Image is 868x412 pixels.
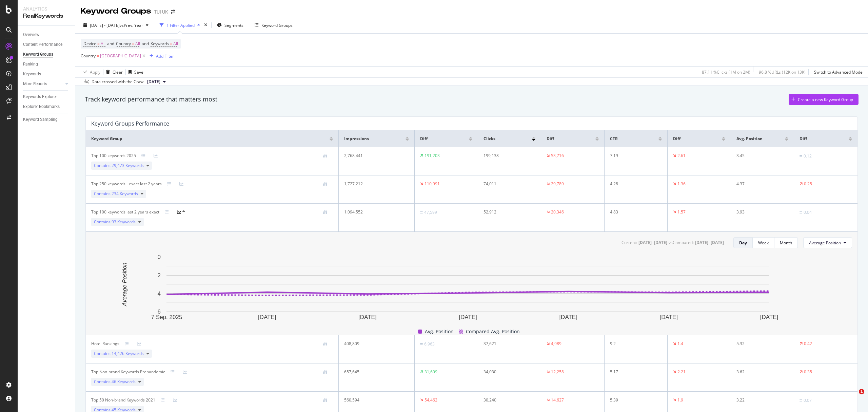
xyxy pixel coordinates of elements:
button: 1 Filter Applied [157,20,203,31]
div: 5.17 [610,369,657,375]
div: 110,991 [425,181,440,187]
a: Keywords [23,71,70,78]
button: Keyword Groups [252,20,295,31]
img: Equal [800,211,802,213]
a: Content Performance [23,41,70,48]
span: Diff [420,136,428,142]
div: 1.9 [677,397,683,403]
span: Segments [224,22,243,28]
div: Top 50 Non-brand Keywords 2021 [91,397,155,403]
button: Day [733,237,753,248]
text: [DATE] [760,314,778,320]
div: 52,912 [484,209,530,215]
div: 1,727,212 [344,181,402,187]
span: CTR [610,136,618,142]
text: 7 Sep. 2025 [151,314,182,320]
span: Contains [94,191,138,197]
div: 12,258 [551,369,564,375]
button: [DATE] - [DATE]vsPrev. Year [81,20,151,31]
div: 34,030 [484,369,530,375]
div: Keyword Groups [261,22,293,28]
div: Data crossed with the Crawl [92,79,144,85]
div: Explorer Bookmarks [23,103,60,110]
div: 560,594 [344,397,402,403]
span: Contains [94,219,136,225]
div: Create a new Keyword Group [798,97,853,102]
div: 4.28 [610,181,657,187]
div: 5.39 [610,397,657,403]
div: Current: [622,240,637,246]
button: Average Position [803,237,852,248]
span: and [142,41,149,46]
span: All [135,39,140,49]
div: Top 100 keywords last 2 years exact [91,209,159,215]
div: Top 100 keywords 2025 [91,153,136,159]
div: 3.62 [736,369,783,375]
div: vs Compared : [669,240,694,246]
span: 29,473 Keywords [112,163,144,168]
div: 9.2 [610,341,657,347]
div: 3.93 [736,209,783,215]
span: 46 Keywords [112,379,136,385]
img: Equal [800,399,802,401]
div: [DATE] - [DATE] [638,240,667,246]
div: Overview [23,31,39,38]
button: Apply [81,67,100,77]
a: Explorer Bookmarks [23,103,70,110]
div: 2.21 [677,369,686,375]
div: 408,809 [344,341,402,347]
div: 2.61 [677,153,686,159]
a: Overview [23,31,70,38]
img: Equal [420,211,423,213]
span: 234 Keywords [112,191,138,196]
div: [DATE] - [DATE] [695,240,724,246]
div: Analytics [23,5,70,12]
div: Keyword Groups [81,5,151,17]
text: [DATE] [459,314,477,320]
text: [DATE] [358,314,377,320]
a: Keyword Groups [23,51,70,58]
div: 657,645 [344,369,402,375]
div: Keyword Groups Performance [91,120,169,127]
button: Clear [103,67,123,77]
span: 2025 Sep. 11th [147,79,160,85]
div: Save [134,69,143,75]
div: 5.32 [736,341,783,347]
div: 0.25 [804,181,812,187]
a: Ranking [23,61,70,68]
div: 0.42 [804,341,812,347]
div: 37,621 [484,341,530,347]
div: 4,989 [551,341,561,347]
div: Switch to Advanced Mode [814,69,863,75]
div: Week [758,240,769,246]
button: Create a new Keyword Group [789,94,859,105]
span: 93 Keywords [112,219,136,225]
span: vs Prev. Year [120,22,143,28]
svg: A chart. [91,254,845,322]
button: Save [126,67,143,77]
span: Country [116,41,131,46]
div: 2,768,441 [344,153,402,159]
div: Content Performance [23,41,62,48]
div: 74,011 [484,181,530,187]
span: Country [81,53,96,59]
div: Clear [113,69,123,75]
div: Hotel Rankings [91,341,119,347]
span: Diff [800,136,807,142]
div: TUI UK [154,8,168,15]
div: Day [739,240,747,246]
div: 87.11 % Clicks ( 1M on 2M ) [702,69,750,75]
button: Month [774,237,798,248]
button: Switch to Advanced Mode [811,67,863,77]
div: 31,609 [425,369,437,375]
span: Impressions [344,136,369,142]
div: Month [780,240,792,246]
div: arrow-right-arrow-left [171,10,175,14]
span: Average Position [809,240,841,246]
div: 7.19 [610,153,657,159]
div: Apply [90,69,100,75]
div: Keywords Explorer [23,93,57,100]
div: Keyword Groups [23,51,53,58]
div: 14,627 [551,397,564,403]
div: 1 Filter Applied [166,22,195,28]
